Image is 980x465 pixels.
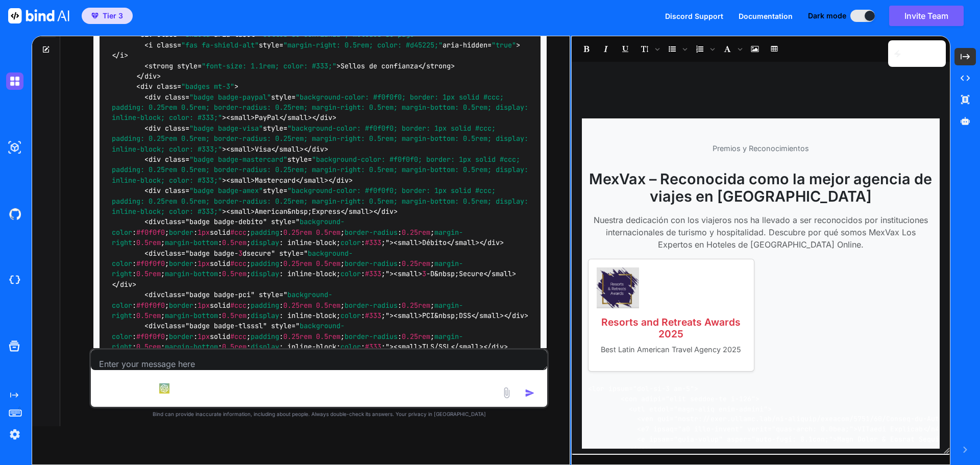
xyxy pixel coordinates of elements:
[112,332,463,351] span: margin-right
[365,342,381,351] span: #333
[251,342,279,351] span: display
[316,301,340,310] span: 0.5rem
[577,40,596,58] span: Bold
[181,82,234,91] span: "badges mt-3"
[149,249,161,258] span: div
[120,280,132,289] span: div
[492,40,516,50] span: "true"
[112,92,532,123] span: "background-color: #f0f0f0; border: 1px solid #ccc; padding: 0.25rem 0.5rem; border-radius: 0.25r...
[8,8,69,23] img: Bind AI
[402,259,430,268] span: 0.25rem
[739,12,793,20] span: Documentation
[198,301,210,310] span: 1px
[140,384,149,393] img: Pick Models
[251,238,279,248] span: display
[112,259,463,278] span: margin-right
[136,332,165,341] span: #f0f0f0
[159,383,169,394] img: GPT 5
[259,30,418,39] span: "Sellos de confianza y métodos de pago"
[345,259,398,268] span: border-radius
[112,301,463,320] span: margin-right
[112,228,463,247] span: margin-right
[6,72,23,90] img: darkChat
[136,228,165,237] span: #f0f0f0
[283,332,312,341] span: 0.25rem
[136,301,165,310] span: #f0f0f0
[691,40,717,58] span: Insert Ordered List
[283,40,443,50] span: "margin-right: 0.5rem; color: #d45225;"
[165,238,218,248] span: margin-bottom
[365,238,381,248] span: #333
[345,301,398,310] span: border-radius
[492,342,504,351] span: div
[181,30,214,39] span: "shield"
[189,124,263,133] span: "badge badge-visa"
[230,259,247,268] span: #ccc
[588,143,934,154] div: Premios y Reconocimientos
[169,259,193,268] span: border
[169,228,193,237] span: border
[149,290,161,299] span: div
[136,342,161,351] span: 0.5rem
[202,61,336,70] span: "font-size: 1.1rem; color: #333;"
[189,155,287,164] span: "badge badge-mastercard"
[597,344,746,355] p: Best Latin American Travel Agency 2025
[501,387,512,399] img: attachment
[739,11,793,21] button: Documentation
[112,290,332,309] span: background-color
[665,12,723,20] span: Discord Support
[238,249,242,258] span: 3
[365,270,381,279] span: #333
[189,92,271,102] span: "badge badge-paypal"
[665,11,723,21] button: Discord Support
[718,40,745,58] span: Font family
[746,40,764,58] span: Insert Image
[765,40,783,58] span: Insert table
[283,228,312,237] span: 0.25rem
[169,332,193,341] span: border
[6,426,23,443] img: settings
[198,332,210,341] span: 1px
[340,238,361,248] span: color
[597,40,615,58] span: Italic
[165,342,218,351] span: margin-bottom
[316,332,340,341] span: 0.5rem
[316,228,340,237] span: 0.5rem
[89,410,549,418] p: Bind can provide inaccurate information, including about people. Always double-check its answers....
[230,301,247,310] span: #ccc
[283,259,312,268] span: 0.25rem
[345,332,398,341] span: border-radius
[174,379,194,389] p: GPT 5
[165,311,218,320] span: margin-bottom
[588,170,934,206] h2: MexVax – Reconocida como la mejor agencia de viajes en [GEOGRAPHIC_DATA]
[198,228,210,237] span: 1px
[597,267,640,308] img: Resorts and Retreats Awards 2025 otorgado a MexVax
[112,249,353,268] span: background-color
[597,316,746,340] h3: Resorts and Retreats Awards 2025
[136,270,161,279] span: 0.5rem
[222,238,247,248] span: 0.5rem
[230,332,247,341] span: #ccc
[222,342,247,351] span: 0.5rem
[222,311,247,320] span: 0.5rem
[136,311,161,320] span: 0.5rem
[149,217,161,227] span: div
[198,259,210,268] span: 1px
[905,44,923,55] p: Copy
[6,205,23,223] img: githubDark
[525,388,535,398] img: icon
[402,228,430,237] span: 0.25rem
[512,311,524,320] span: div
[340,311,361,320] span: color
[230,228,247,237] span: #ccc
[588,214,934,251] p: Nuestra dedicación con los viajeros nos ha llevado a ser reconocidos por instituciones internacio...
[112,155,532,185] span: "background-color: #f0f0f0; border: 1px solid #ccc; padding: 0.25rem 0.5rem; border-radius: 0.25r...
[251,301,279,310] span: padding
[112,124,532,154] span: "background-color: #f0f0f0; border: 1px solid #ccc; padding: 0.25rem 0.5rem; border-radius: 0.25r...
[103,11,123,21] span: Tier 3
[6,139,23,156] img: darkAi-studio
[136,238,161,248] span: 0.5rem
[6,272,23,289] img: cloudideIcon
[402,332,430,341] span: 0.25rem
[808,11,846,21] span: Dark mode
